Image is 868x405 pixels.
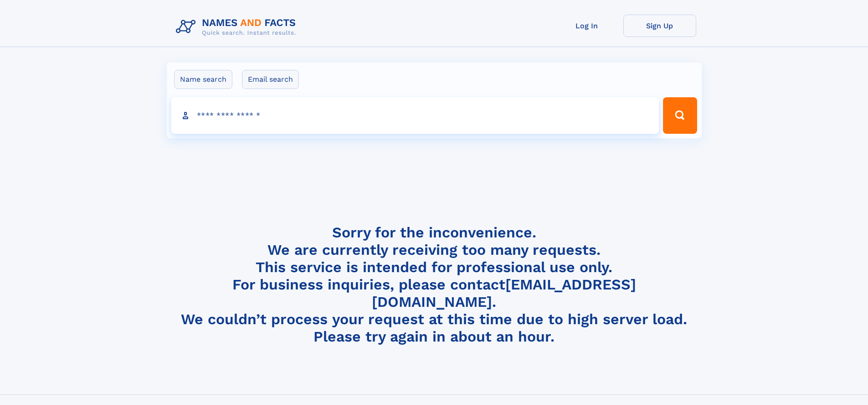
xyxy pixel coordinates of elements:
[623,15,696,37] a: Sign Up
[372,276,636,310] a: [EMAIL_ADDRESS][DOMAIN_NAME]
[172,224,696,346] h4: Sorry for the inconvenience. We are currently receiving too many requests. This service is intend...
[550,15,623,37] a: Log In
[172,15,303,39] img: Logo Names and Facts
[242,70,299,89] label: Email search
[663,97,697,134] button: Search Button
[171,97,659,134] input: search input
[174,70,232,89] label: Name search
